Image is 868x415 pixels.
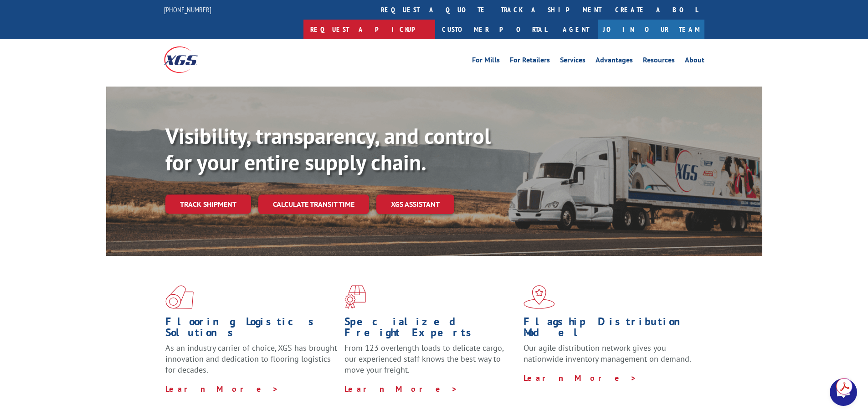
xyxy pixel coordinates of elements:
[165,285,194,309] img: xgs-icon-total-supply-chain-intelligence-red
[164,5,211,14] a: [PHONE_NUMBER]
[165,384,279,394] a: Learn More >
[435,20,554,39] a: Customer Portal
[165,316,338,343] h1: Flooring Logistics Solutions
[524,373,637,383] a: Learn More >
[165,122,491,176] b: Visibility, transparency, and control for your entire supply chain.
[344,343,517,383] p: From 123 overlength loads to delicate cargo, our experienced staff knows the best way to move you...
[524,343,691,364] span: Our agile distribution network gives you nationwide inventory management on demand.
[510,56,550,67] a: For Retailers
[376,195,454,214] a: XGS ASSISTANT
[165,343,337,375] span: As an industry carrier of choice, XGS has brought innovation and dedication to flooring logistics...
[596,56,633,67] a: Advantages
[524,316,696,343] h1: Flagship Distribution Model
[524,285,555,309] img: xgs-icon-flagship-distribution-model-red
[685,56,704,67] a: About
[643,56,675,67] a: Resources
[472,56,500,67] a: For Mills
[344,384,458,394] a: Learn More >
[258,195,369,214] a: Calculate transit time
[303,20,435,39] a: Request a pickup
[830,379,857,406] div: Open chat
[344,316,517,343] h1: Specialized Freight Experts
[165,195,251,214] a: Track shipment
[344,285,366,309] img: xgs-icon-focused-on-flooring-red
[554,20,598,39] a: Agent
[560,56,586,67] a: Services
[598,20,704,39] a: Join Our Team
